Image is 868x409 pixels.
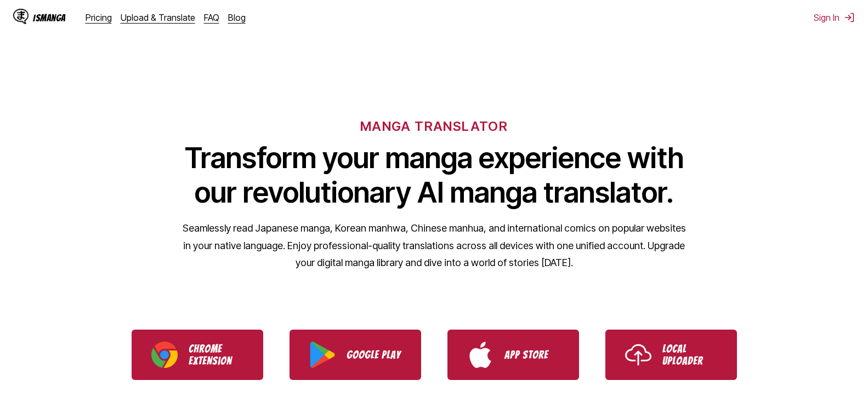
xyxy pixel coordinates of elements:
[844,12,855,23] img: Sign out
[360,118,508,134] h6: MANGA TRANSLATOR
[228,12,246,23] a: Blog
[13,9,86,26] a: IsManga LogoIsManga
[13,9,29,24] img: IsManga Logo
[347,349,401,361] p: Google Play
[182,141,687,210] h1: Transform your manga experience with our revolutionary AI manga translator.
[151,342,178,368] img: Chrome logo
[467,342,493,368] img: App Store logo
[605,330,737,380] a: Use IsManga Local Uploader
[290,330,421,380] a: Download IsManga from Google Play
[662,343,717,367] p: Local Uploader
[625,342,651,368] img: Upload icon
[182,220,687,272] p: Seamlessly read Japanese manga, Korean manhwa, Chinese manhua, and international comics on popula...
[504,349,559,361] p: App Store
[121,12,195,23] a: Upload & Translate
[189,343,243,367] p: Chrome Extension
[447,330,579,380] a: Download IsManga from App Store
[204,12,219,23] a: FAQ
[86,12,112,23] a: Pricing
[33,13,66,23] div: IsManga
[309,342,336,368] img: Google Play logo
[814,12,855,23] button: Sign In
[132,330,263,380] a: Download IsManga Chrome Extension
